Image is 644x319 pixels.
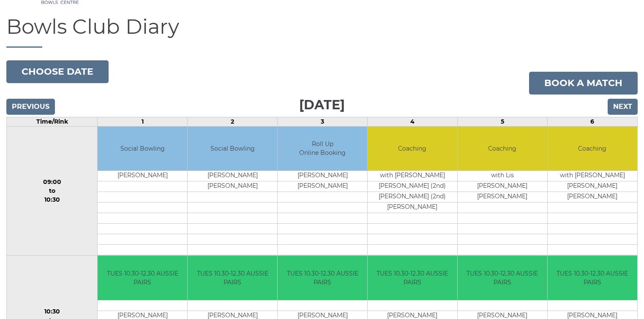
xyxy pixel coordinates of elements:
td: [PERSON_NAME] [278,181,367,192]
td: [PERSON_NAME] [278,171,367,181]
input: Next [608,99,638,115]
td: Coaching [548,127,637,171]
td: 6 [547,117,637,126]
td: 5 [457,117,547,126]
td: TUES 10.30-12.30 AUSSIE PAIRS [548,256,637,300]
td: TUES 10.30-12.30 AUSSIE PAIRS [98,256,187,300]
td: TUES 10.30-12.30 AUSSIE PAIRS [368,256,457,300]
td: [PERSON_NAME] [458,192,547,203]
td: [PERSON_NAME] [98,171,187,181]
td: Roll Up Online Booking [278,127,367,171]
td: with Lis [458,171,547,181]
td: Social Bowling [98,127,187,171]
td: [PERSON_NAME] [188,171,277,181]
input: Previous [6,99,55,115]
td: [PERSON_NAME] [458,181,547,192]
td: Time/Rink [7,117,98,126]
td: [PERSON_NAME] [368,203,457,213]
td: [PERSON_NAME] [188,181,277,192]
td: Coaching [458,127,547,171]
td: Social Bowling [188,127,277,171]
td: 1 [98,117,188,126]
td: 09:00 to 10:30 [7,126,98,256]
td: TUES 10.30-12.30 AUSSIE PAIRS [458,256,547,300]
td: [PERSON_NAME] [548,181,637,192]
td: TUES 10.30-12.30 AUSSIE PAIRS [188,256,277,300]
button: Choose date [6,60,109,83]
td: 4 [368,117,458,126]
td: 3 [278,117,368,126]
a: Book a match [529,72,638,95]
td: 2 [188,117,278,126]
td: [PERSON_NAME] [548,192,637,203]
td: with [PERSON_NAME] [368,171,457,181]
td: with [PERSON_NAME] [548,171,637,181]
h1: Bowls Club Diary [6,16,638,48]
td: Coaching [368,127,457,171]
td: [PERSON_NAME] (2nd) [368,192,457,203]
td: [PERSON_NAME] (2nd) [368,181,457,192]
td: TUES 10.30-12.30 AUSSIE PAIRS [278,256,367,300]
